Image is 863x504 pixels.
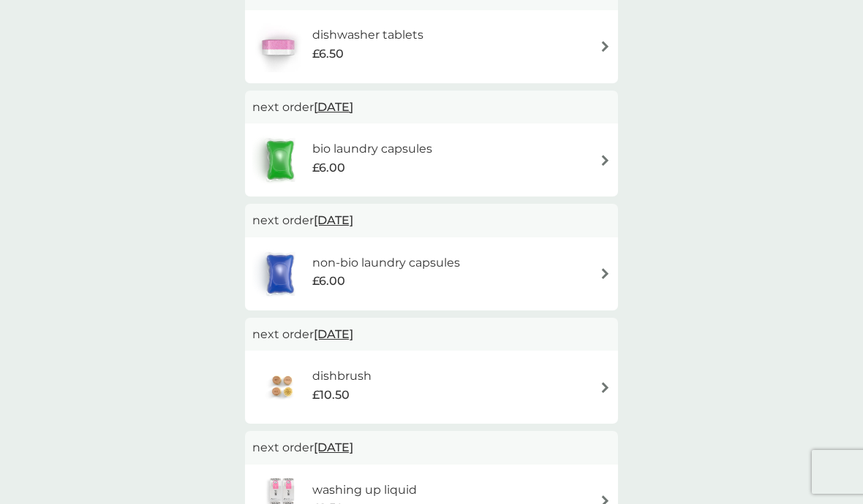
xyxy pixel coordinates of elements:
[252,248,308,299] img: non-bio laundry capsules
[252,134,308,186] img: bio laundry capsules
[600,41,611,52] img: arrow right
[314,433,353,462] span: [DATE]
[312,26,423,45] h6: dishwasher tablets
[600,382,611,393] img: arrow right
[252,98,611,117] p: next order
[312,367,372,386] h6: dishbrush
[252,362,312,413] img: dishbrush
[314,206,353,234] span: [DATE]
[600,155,611,166] img: arrow right
[312,481,417,500] h6: washing up liquid
[600,268,611,279] img: arrow right
[312,253,460,272] h6: non-bio laundry capsules
[312,140,432,159] h6: bio laundry capsules
[312,159,345,177] span: £6.00
[252,438,611,457] p: next order
[252,325,611,344] p: next order
[252,211,611,230] p: next order
[312,272,345,291] span: £6.00
[312,45,344,64] span: £6.50
[252,21,304,72] img: dishwasher tablets
[314,93,353,121] span: [DATE]
[314,320,353,348] span: [DATE]
[312,386,350,405] span: £10.50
